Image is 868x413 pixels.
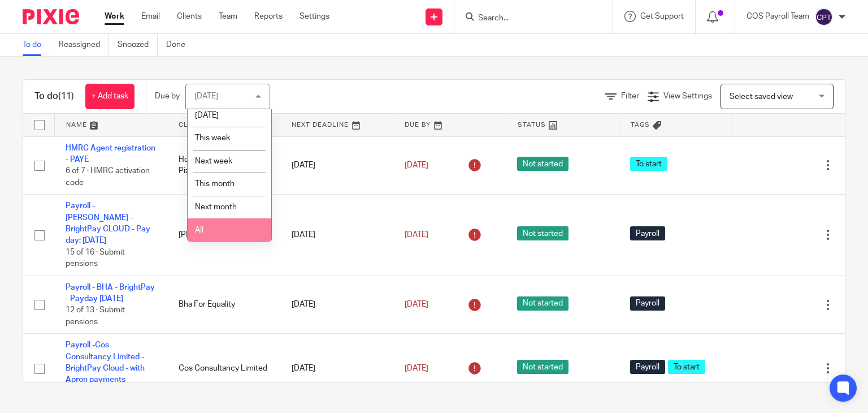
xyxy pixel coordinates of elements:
[219,11,237,22] a: Team
[166,34,194,56] a: Done
[195,134,230,142] span: This week
[517,360,568,374] span: Not started
[105,11,124,22] a: Work
[58,92,74,101] span: (11)
[141,11,160,22] a: Email
[254,11,283,22] a: Reports
[195,203,237,211] span: Next month
[34,91,74,102] h1: To do
[477,14,579,24] input: Search
[640,12,684,20] span: Get Support
[280,334,393,403] td: [DATE]
[730,93,793,101] span: Select saved view
[66,307,125,326] span: 12 of 13 · Submit pensions
[630,360,665,374] span: Payroll
[747,11,809,22] p: COS Payroll Team
[668,360,705,374] span: To start
[177,11,202,22] a: Clients
[167,195,280,276] td: [PERSON_NAME] Ltd
[59,34,109,56] a: Reassigned
[167,334,280,403] td: Cos Consultancy Limited
[630,226,665,240] span: Payroll
[663,92,712,100] span: View Settings
[405,231,428,239] span: [DATE]
[66,167,150,187] span: 6 of 7 · HMRC activation code
[195,180,235,188] span: This month
[517,296,568,311] span: Not started
[23,34,50,56] a: To do
[631,122,650,128] span: Tags
[194,92,218,100] div: [DATE]
[155,91,180,102] p: Due by
[517,157,568,171] span: Not started
[167,136,280,195] td: Honest Crust Sourdough Pizza Ltd
[405,161,428,169] span: [DATE]
[66,248,125,268] span: 15 of 16 · Submit pensions
[621,92,639,100] span: Filter
[195,157,232,165] span: Next week
[300,11,329,22] a: Settings
[66,144,155,164] a: HMRC Agent registration - PAYE
[66,341,145,384] a: Payroll -Cos Consultancy Limited - BrightPay Cloud - with Apron payments
[167,276,280,334] td: Bha For Equality
[815,8,833,26] img: svg%3E
[23,9,79,24] img: Pixie
[195,226,203,234] span: All
[85,84,134,109] a: + Add task
[405,364,428,372] span: [DATE]
[195,111,219,119] span: [DATE]
[630,296,665,311] span: Payroll
[66,283,155,303] a: Payroll - BHA - BrightPay - Payday [DATE]
[118,34,158,56] a: Snoozed
[280,136,393,195] td: [DATE]
[280,276,393,334] td: [DATE]
[280,195,393,276] td: [DATE]
[630,157,667,171] span: To start
[66,202,150,244] a: Payroll - [PERSON_NAME] - BrightPay CLOUD - Pay day: [DATE]
[517,226,568,240] span: Not started
[405,300,428,308] span: [DATE]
